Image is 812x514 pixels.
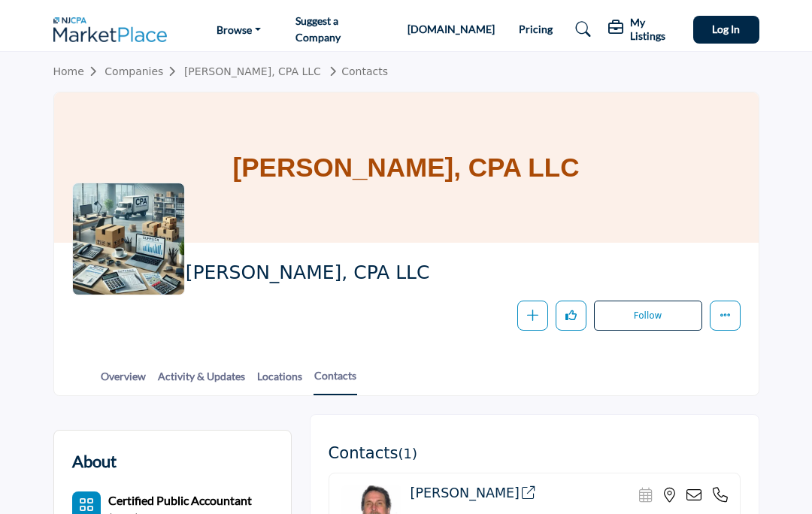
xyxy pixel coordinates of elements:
a: Contacts [314,367,357,395]
a: Home [53,65,105,77]
a: Suggest a Company [295,14,341,44]
a: Contacts [324,65,388,77]
a: Activity & Updates [157,368,246,395]
a: Pricing [519,23,553,35]
button: Like [556,301,586,331]
span: Log In [712,23,740,35]
button: More details [710,301,741,331]
div: My Listings [608,16,682,43]
span: ( ) [398,446,418,461]
a: Browse [206,19,271,40]
img: site Logo [53,17,175,42]
h1: [PERSON_NAME], CPA LLC [233,92,580,243]
a: Search [561,17,601,41]
a: Locations [256,368,303,395]
a: [PERSON_NAME], CPA LLC [184,65,321,77]
a: Overview [100,368,147,395]
a: [DOMAIN_NAME] [408,23,495,35]
span: John D. Kelly, CPA LLC [186,261,595,286]
a: Companies [105,65,184,77]
button: Log In [693,16,759,44]
h5: My Listings [630,16,682,43]
button: Follow [594,301,702,331]
span: 1 [404,446,412,461]
h4: [PERSON_NAME] [411,485,536,501]
h2: About [72,449,117,473]
h3: Contacts [329,443,418,462]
